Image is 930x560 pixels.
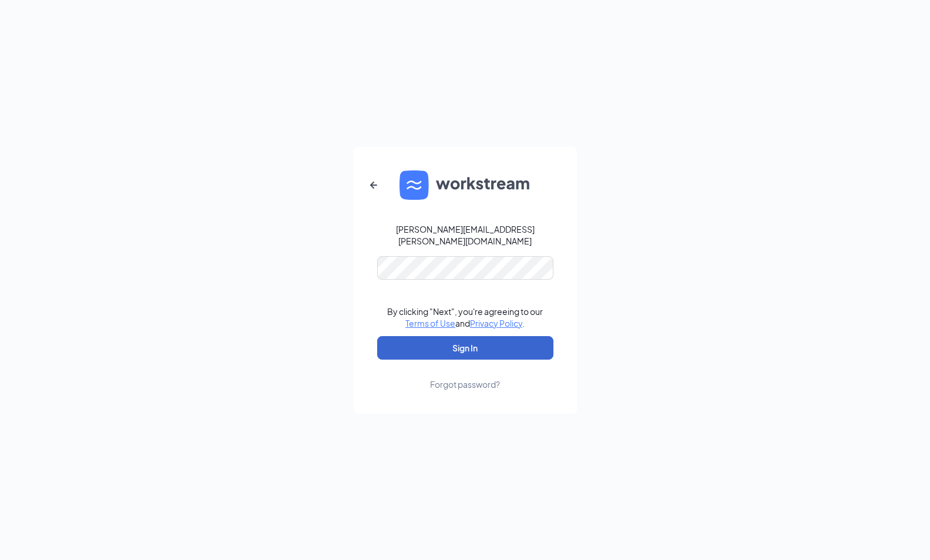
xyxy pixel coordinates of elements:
div: Forgot password? [430,378,500,390]
button: Sign In [377,336,553,360]
button: ArrowLeftNew [360,171,388,199]
a: Terms of Use [405,318,455,328]
div: By clicking "Next", you're agreeing to our and . [387,306,543,329]
a: Privacy Policy [470,318,522,328]
div: [PERSON_NAME][EMAIL_ADDRESS][PERSON_NAME][DOMAIN_NAME] [377,223,553,247]
svg: ArrowLeftNew [367,178,381,192]
img: WS logo and Workstream text [399,170,531,200]
a: Forgot password? [430,360,500,390]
